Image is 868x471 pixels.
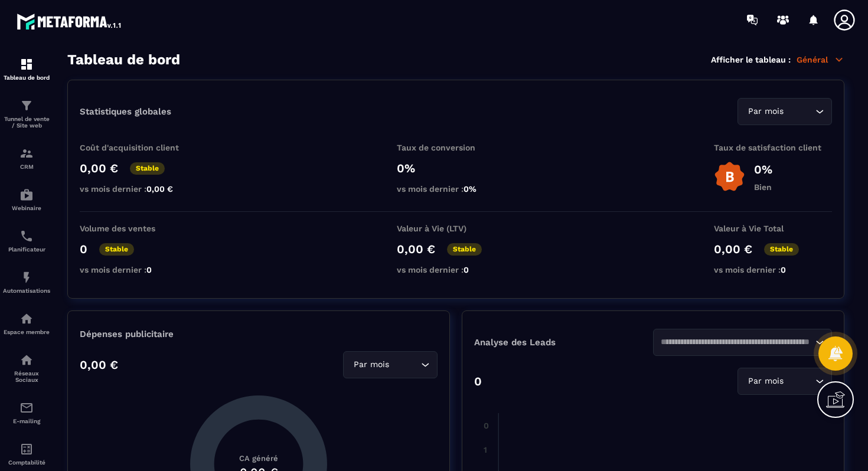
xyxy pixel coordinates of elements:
img: formation [19,146,34,161]
p: Bien [754,182,772,192]
p: Dépenses publicitaire [80,329,438,339]
img: email [19,401,34,415]
span: 0 [464,265,469,274]
img: automations [19,188,34,202]
p: E-mailing [3,418,50,424]
p: Stable [447,243,482,256]
p: Analyse des Leads [474,337,653,348]
p: vs mois dernier : [397,184,515,194]
p: 0% [754,162,772,176]
p: Coût d'acquisition client [80,143,198,152]
p: Automatisations [3,287,50,294]
p: Planificateur [3,246,50,253]
p: Tunnel de vente / Site web [3,116,50,129]
div: Search for option [738,98,832,125]
p: CRM [3,163,50,170]
p: Valeur à Vie Total [714,224,832,233]
input: Search for option [786,375,812,388]
p: 0,00 € [397,242,435,256]
p: Stable [764,243,799,256]
p: 0% [397,161,515,175]
span: Par mois [745,105,786,118]
input: Search for option [786,105,812,118]
div: Search for option [738,368,832,395]
img: logo [17,11,123,32]
a: automationsautomationsAutomatisations [3,261,50,303]
img: accountant [19,442,34,456]
p: Stable [130,162,165,175]
p: Espace membre [3,329,50,335]
p: vs mois dernier : [80,184,198,194]
p: Valeur à Vie (LTV) [397,224,515,233]
p: 0,00 € [80,358,118,372]
p: Réseaux Sociaux [3,370,50,383]
div: Search for option [653,329,832,356]
img: automations [19,312,34,326]
p: Afficher le tableau : [711,55,791,64]
p: 0 [474,374,482,388]
a: emailemailE-mailing [3,392,50,433]
p: 0 [80,242,87,256]
p: 0,00 € [714,242,752,256]
span: 0 [146,265,152,274]
a: automationsautomationsEspace membre [3,303,50,344]
img: b-badge-o.b3b20ee6.svg [714,161,745,192]
a: formationformationTunnel de vente / Site web [3,90,50,138]
div: Search for option [343,351,438,378]
a: formationformationTableau de bord [3,48,50,90]
p: Général [797,54,844,65]
tspan: 1 [484,445,487,454]
p: vs mois dernier : [80,265,198,274]
p: vs mois dernier : [714,265,832,274]
p: Taux de conversion [397,143,515,152]
a: formationformationCRM [3,138,50,179]
span: Par mois [745,375,786,388]
span: Par mois [351,358,391,371]
a: social-networksocial-networkRéseaux Sociaux [3,344,50,392]
p: Tableau de bord [3,74,50,81]
img: formation [19,57,34,71]
img: social-network [19,353,34,367]
span: 0,00 € [146,184,173,194]
h3: Tableau de bord [67,51,180,68]
input: Search for option [391,358,418,371]
span: 0 [781,265,786,274]
input: Search for option [661,336,812,349]
span: 0% [464,184,477,194]
p: 0,00 € [80,161,118,175]
img: automations [19,270,34,284]
a: schedulerschedulerPlanificateur [3,220,50,261]
p: Taux de satisfaction client [714,143,832,152]
p: Volume des ventes [80,224,198,233]
p: Statistiques globales [80,106,171,117]
p: vs mois dernier : [397,265,515,274]
p: Stable [99,243,134,256]
img: scheduler [19,229,34,243]
p: Comptabilité [3,459,50,466]
p: Webinaire [3,205,50,211]
img: formation [19,99,34,113]
tspan: 0 [484,421,489,430]
a: automationsautomationsWebinaire [3,179,50,220]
